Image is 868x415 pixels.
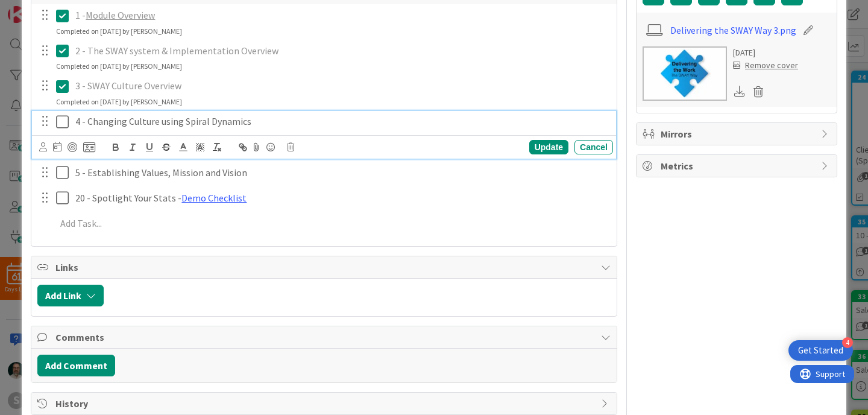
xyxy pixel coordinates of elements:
div: Open Get Started checklist, remaining modules: 4 [788,340,853,361]
a: Module Overview [86,9,155,21]
div: [DATE] [733,46,798,59]
div: 4 [842,337,853,348]
a: Delivering the SWAY Way 3.png [670,23,796,37]
span: History [55,396,595,411]
p: 20 - Spotlight Your Stats - [75,191,608,205]
div: Get Started [798,344,843,356]
div: Completed on [DATE] by [PERSON_NAME] [56,61,182,72]
span: Metrics [661,159,815,173]
div: Update [529,140,568,154]
span: Links [55,260,595,274]
p: 3 - SWAY Culture Overview [75,79,608,93]
div: Cancel [574,140,613,154]
p: 2 - The SWAY system & Implementation Overview [75,44,608,58]
p: 1 - [75,8,608,22]
div: Remove cover [733,59,798,72]
button: Add Link [37,285,104,306]
span: Support [25,2,55,16]
div: Completed on [DATE] by [PERSON_NAME] [56,97,182,107]
span: Comments [55,330,595,344]
span: Mirrors [661,127,815,141]
div: Download [733,84,746,100]
button: Add Comment [37,355,115,376]
p: 5 - Establishing Values, Mission and Vision [75,166,608,180]
div: Completed on [DATE] by [PERSON_NAME] [56,26,182,37]
p: 4 - Changing Culture using Spiral Dynamics [75,115,608,128]
a: Demo Checklist [181,192,247,204]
